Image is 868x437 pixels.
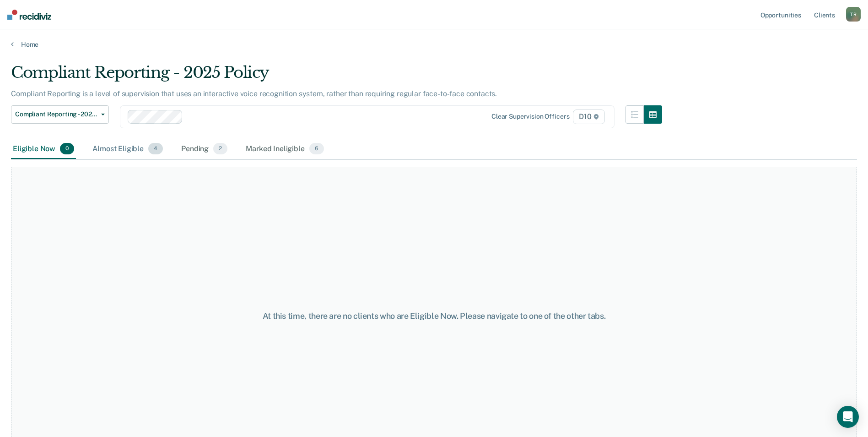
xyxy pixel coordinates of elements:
button: TR [846,7,861,22]
span: 4 [148,143,163,155]
span: 6 [309,143,324,155]
span: D10 [573,109,604,124]
a: Home [11,40,857,49]
div: Eligible Now0 [11,139,76,159]
div: Marked Ineligible6 [244,139,326,159]
img: Recidiviz [7,10,51,20]
div: Pending2 [179,139,229,159]
span: 2 [213,143,227,155]
span: Compliant Reporting - 2025 Policy [15,110,97,118]
span: 0 [60,143,74,155]
div: T R [846,7,861,22]
button: Compliant Reporting - 2025 Policy [11,105,109,124]
div: Compliant Reporting - 2025 Policy [11,63,662,89]
p: Compliant Reporting is a level of supervision that uses an interactive voice recognition system, ... [11,89,497,98]
div: Open Intercom Messenger [837,406,859,428]
div: Clear supervision officers [491,113,569,120]
div: Almost Eligible4 [91,139,165,159]
div: At this time, there are no clients who are Eligible Now. Please navigate to one of the other tabs. [223,311,646,321]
